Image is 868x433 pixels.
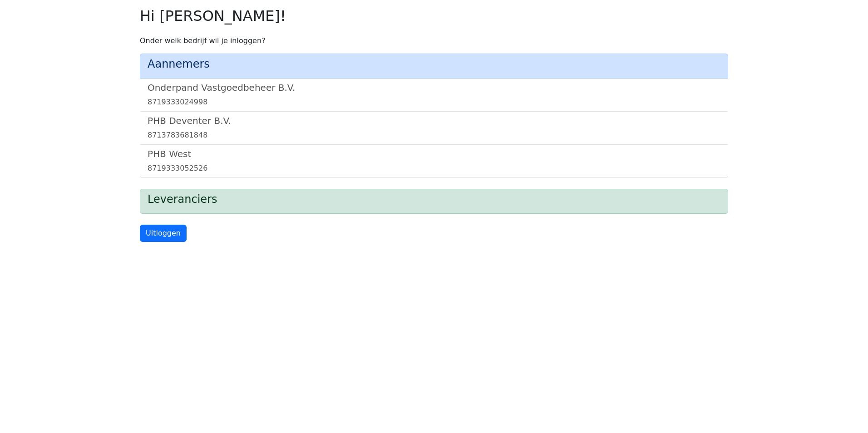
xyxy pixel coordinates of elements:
a: Onderpand Vastgoedbeheer B.V.8719333024998 [148,82,720,108]
h5: PHB Deventer B.V. [148,115,720,126]
h4: Leveranciers [148,193,720,206]
h5: PHB West [148,148,720,159]
div: 8719333024998 [148,97,720,108]
div: 8713783681848 [148,130,720,141]
a: PHB Deventer B.V.8713783681848 [148,115,720,141]
h5: Onderpand Vastgoedbeheer B.V. [148,82,720,93]
div: 8719333052526 [148,163,720,174]
h4: Aannemers [148,58,720,71]
a: PHB West8719333052526 [148,148,720,174]
a: Uitloggen [140,225,187,242]
h2: Hi [PERSON_NAME]! [140,7,728,25]
p: Onder welk bedrijf wil je inloggen? [140,35,728,46]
